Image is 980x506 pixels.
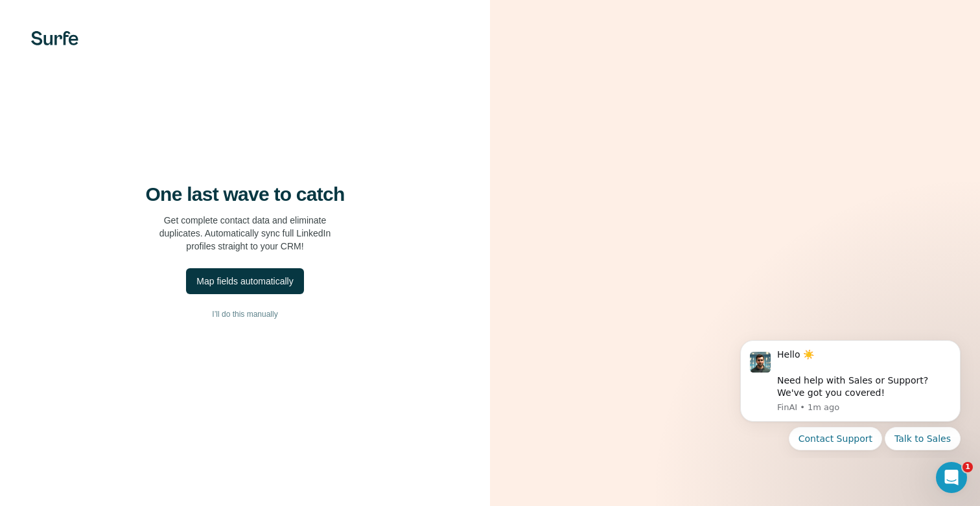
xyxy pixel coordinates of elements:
[212,308,277,320] span: I’ll do this manually
[146,183,345,206] h4: One last wave to catch
[936,462,967,493] iframe: Intercom live chat
[721,328,980,458] iframe: Intercom notifications message
[159,214,331,253] p: Get complete contact data and eliminate duplicates. Automatically sync full LinkedIn profiles str...
[186,268,303,294] button: Map fields automatically
[196,275,293,288] div: Map fields automatically
[31,31,78,45] img: Surfe's logo
[962,462,973,472] span: 1
[26,305,464,324] button: I’ll do this manually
